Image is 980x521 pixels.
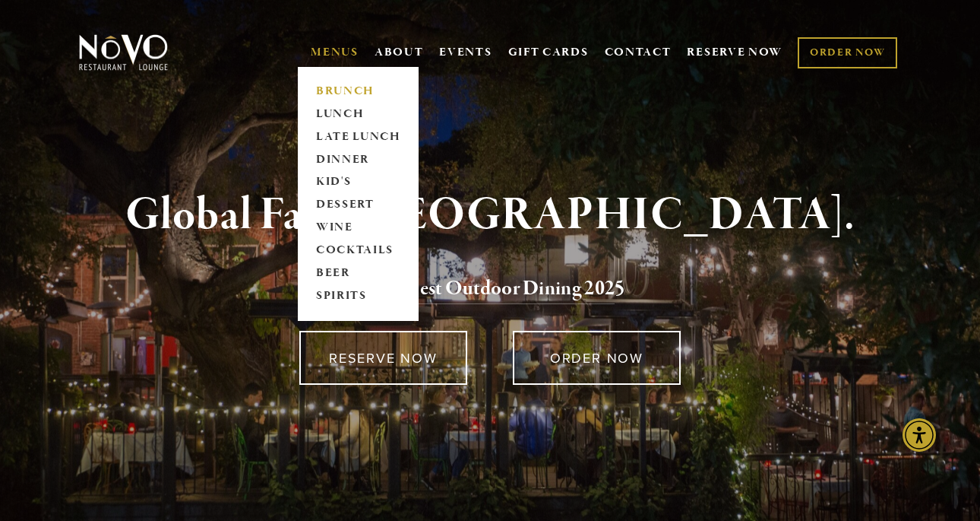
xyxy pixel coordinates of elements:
[311,217,406,240] a: WINE
[798,37,897,68] a: ORDER NOW
[76,33,171,71] img: Novo Restaurant &amp; Lounge
[299,331,466,385] a: RESERVE NOW
[605,38,672,67] a: CONTACT
[513,331,680,385] a: ORDER NOW
[311,80,406,103] a: BRUNCH
[311,103,406,125] a: LUNCH
[903,418,936,452] div: Accessibility Menu
[101,273,879,305] h2: 5
[311,194,406,217] a: DESSERT
[311,285,406,308] a: SPIRITS
[439,45,492,60] a: EVENTS
[311,262,406,285] a: BEER
[311,125,406,148] a: LATE LUNCH
[375,45,424,60] a: ABOUT
[311,240,406,262] a: COCKTAILS
[508,38,589,67] a: GIFT CARDS
[125,186,854,244] strong: Global Fare. [GEOGRAPHIC_DATA].
[311,148,406,171] a: DINNER
[687,38,782,67] a: RESERVE NOW
[355,275,615,304] a: Voted Best Outdoor Dining 202
[311,171,406,194] a: KID'S
[311,45,359,60] a: MENUS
